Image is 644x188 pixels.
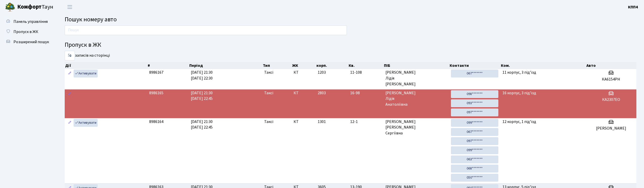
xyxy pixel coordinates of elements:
[502,90,536,96] span: 16 корпус, 3 під'їзд
[318,90,326,96] span: 2803
[350,70,381,75] span: 11-108
[3,27,53,37] a: Пропуск в ЖК
[149,119,163,124] span: 8986164
[385,90,447,108] span: [PERSON_NAME] Лідія Анатоліївна
[63,3,76,11] button: Переключити навігацію
[74,119,98,127] a: Активувати
[294,119,314,125] span: КТ
[316,62,348,69] th: корп.
[318,119,326,124] span: 1301
[350,90,381,96] span: 16-98
[502,119,536,124] span: 12 корпус, 1 під'їзд
[191,90,213,102] span: [DATE] 21:30 [DATE] 22:45
[350,119,381,125] span: 12-1
[17,3,53,11] span: Таун
[588,97,634,102] h5: КА2307ЕО
[348,62,383,69] th: Кв.
[294,90,314,96] span: КТ
[385,119,447,136] span: [PERSON_NAME] [PERSON_NAME] Сергіївна
[17,3,42,11] b: Комфорт
[294,70,314,75] span: КТ
[264,119,273,125] span: Таксі
[292,62,316,69] th: ЖК
[149,70,163,75] span: 8986167
[13,19,48,24] span: Панель управління
[65,41,636,49] h4: Пропуск в ЖК
[65,15,117,24] span: Пошук номеру авто
[500,62,586,69] th: Ком.
[586,62,636,69] th: Авто
[13,29,38,35] span: Пропуск в ЖК
[502,70,536,75] span: 11 корпус, 3 під'їзд
[65,51,110,60] label: записів на сторінці
[65,25,347,35] input: Пошук
[74,70,98,77] a: Активувати
[67,70,73,77] a: Редагувати
[147,62,189,69] th: #
[191,119,213,130] span: [DATE] 21:30 [DATE] 22:45
[318,70,326,75] span: 1203
[67,119,73,127] a: Редагувати
[264,70,273,75] span: Таксі
[3,37,53,47] a: Розширений пошук
[5,2,15,12] img: logo.png
[13,39,49,45] span: Розширений пошук
[3,17,53,27] a: Панель управління
[628,4,638,10] b: КПП4
[385,70,447,87] span: [PERSON_NAME] Лідія [PERSON_NAME]
[149,90,163,96] span: 8986165
[588,126,634,131] h5: [PERSON_NAME]
[449,62,501,69] th: Контакти
[383,62,449,69] th: ПІБ
[264,90,273,96] span: Таксі
[65,51,75,60] select: записів на сторінці
[628,4,638,10] a: КПП4
[191,70,213,81] span: [DATE] 21:30 [DATE] 22:30
[67,90,73,98] a: Редагувати
[262,62,292,69] th: Тип
[65,62,147,69] th: Дії
[588,77,634,82] h5: КА6154РН
[189,62,262,69] th: Період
